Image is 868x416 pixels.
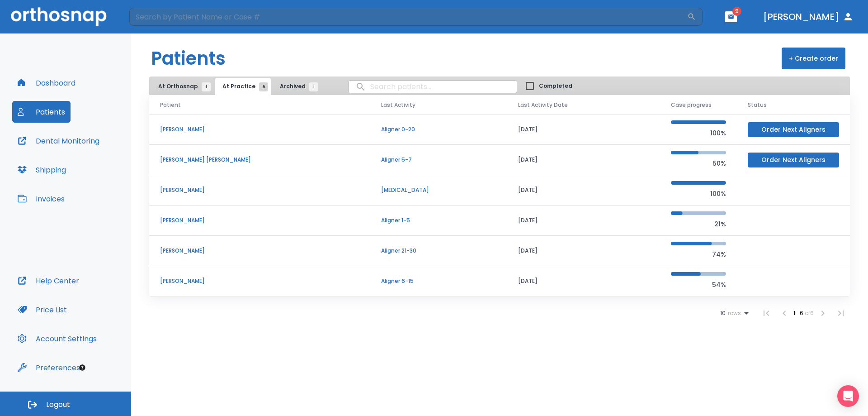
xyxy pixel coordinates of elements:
[222,82,264,91] span: At Practice
[160,125,359,134] p: [PERSON_NAME]
[78,363,86,372] div: Tooltip anchor
[46,400,70,410] span: Logout
[748,122,839,137] button: Order Next Aligners
[381,186,496,194] p: [MEDICAL_DATA]
[507,266,660,296] td: [DATE]
[671,188,726,199] p: 100%
[160,156,359,164] p: [PERSON_NAME] [PERSON_NAME]
[381,125,496,134] p: Aligner 0-20
[12,130,105,152] button: Dental Monitoring
[759,9,857,25] button: [PERSON_NAME]
[671,158,726,169] p: 50%
[837,385,859,407] div: Open Intercom Messenger
[793,309,805,317] span: 1 - 6
[720,310,726,316] span: 10
[518,101,568,109] span: Last Activity Date
[151,78,323,95] div: tabs
[671,101,712,109] span: Case progress
[507,175,660,206] td: [DATE]
[507,206,660,236] td: [DATE]
[507,115,660,145] td: [DATE]
[381,101,415,109] span: Last Activity
[671,219,726,230] p: 21%
[12,101,71,123] button: Patients
[12,299,72,320] button: Price List
[381,216,496,225] p: Aligner 1-5
[381,156,496,164] p: Aligner 5-7
[381,247,496,255] p: Aligner 21-30
[671,249,726,260] p: 74%
[160,216,359,225] p: [PERSON_NAME]
[12,357,85,378] button: Preferences
[160,101,181,109] span: Patient
[12,188,70,210] button: Invoices
[671,279,726,290] p: 54%
[507,145,660,175] td: [DATE]
[12,72,81,94] button: Dashboard
[671,128,726,139] p: 100%
[539,82,572,90] span: Completed
[280,82,314,91] span: Archived
[151,45,226,72] h1: Patients
[349,78,517,96] input: search
[805,309,814,317] span: of 6
[782,48,845,69] button: + Create order
[309,82,318,91] span: 1
[12,159,71,181] button: Shipping
[507,236,660,266] td: [DATE]
[748,101,767,109] span: Status
[259,82,268,91] span: 6
[129,8,687,26] input: Search by Patient Name or Case #
[160,186,359,194] p: [PERSON_NAME]
[12,270,85,292] button: Help Center
[11,7,107,26] img: Orthosnap
[732,7,741,16] span: 9
[158,82,206,91] span: At Orthosnap
[748,153,839,167] button: Order Next Aligners
[12,328,102,349] button: Account Settings
[160,247,359,255] p: [PERSON_NAME]
[202,82,211,91] span: 1
[726,310,741,316] span: rows
[160,277,359,285] p: [PERSON_NAME]
[381,277,496,285] p: Aligner 6-15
